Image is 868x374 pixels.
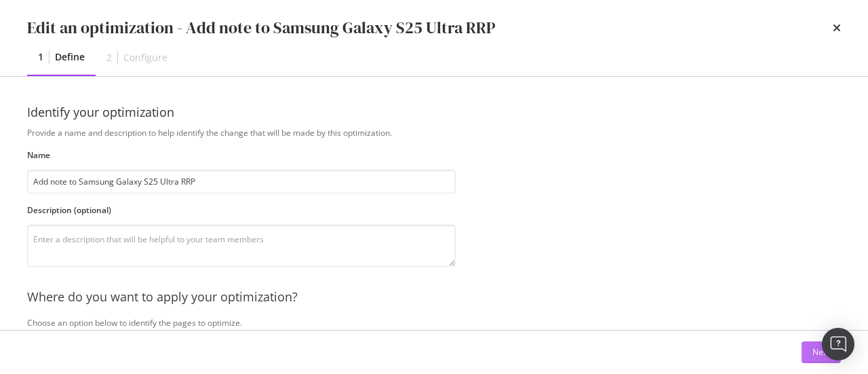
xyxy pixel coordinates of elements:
[27,170,456,193] input: Enter an optimization name to easily find it back
[27,204,456,216] label: Description (optional)
[55,50,85,64] div: Define
[106,51,112,64] div: 2
[812,346,830,358] div: Next
[833,16,841,39] div: times
[123,51,167,64] div: Configure
[27,16,496,39] div: Edit an optimization - Add note to Samsung Galaxy S25 Ultra RRP
[38,50,43,64] div: 1
[27,149,456,161] label: Name
[822,328,854,360] div: Open Intercom Messenger
[802,341,841,363] button: Next
[27,104,841,121] div: Identify your optimization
